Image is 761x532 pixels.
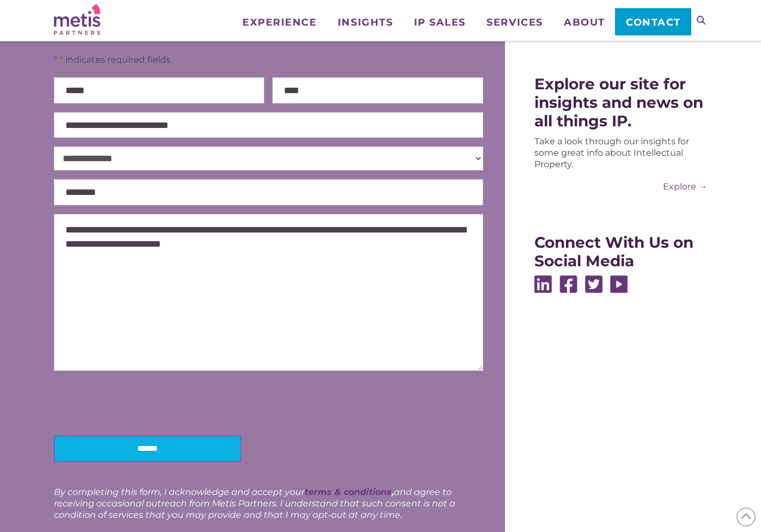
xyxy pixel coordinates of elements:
[338,17,393,27] span: Insights
[585,276,602,293] img: Twitter
[54,380,220,422] iframe: reCAPTCHA
[54,487,455,520] em: By completing this form, I acknowledge and accept your and agree to receiving occasional outreach...
[54,54,483,66] p: " " indicates required fields
[305,487,392,497] a: terms & conditions
[242,17,316,27] span: Experience
[559,276,577,293] img: Facebook
[534,181,708,192] a: Explore →
[534,276,552,293] img: Linkedin
[534,136,708,170] div: Take a look through our insights for some great info about Intellectual Property.
[736,507,756,527] span: Back to Top
[615,8,691,35] a: Contact
[486,17,543,27] span: Services
[610,276,628,293] img: Youtube
[414,17,466,27] span: IP Sales
[54,4,100,35] img: Metis Partners
[626,17,681,27] span: Contact
[305,487,394,497] strong: ,
[534,75,708,130] div: Explore our site for insights and news on all things IP.
[534,233,708,270] div: Connect With Us on Social Media
[564,17,605,27] span: About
